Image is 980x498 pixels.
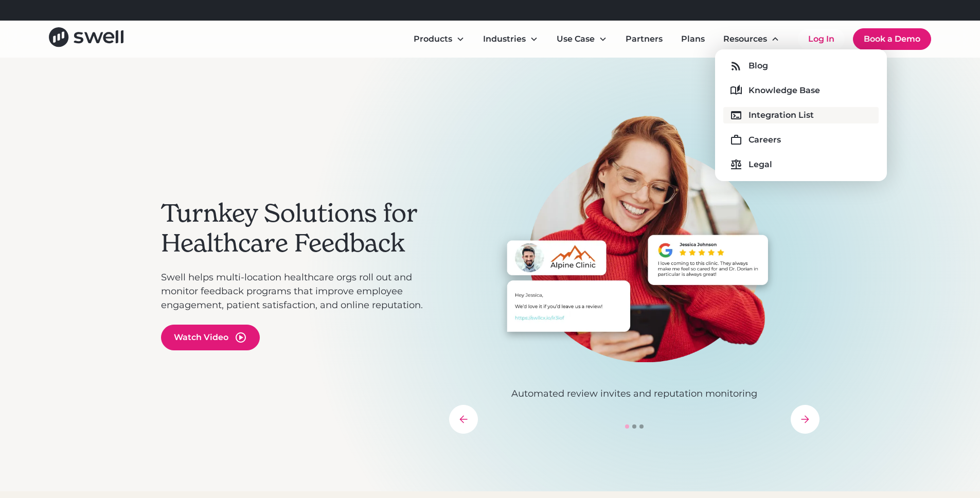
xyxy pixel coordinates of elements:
[715,49,887,181] nav: Resources
[715,29,788,49] div: Resources
[557,33,595,45] div: Use Case
[673,29,713,49] a: Plans
[749,109,814,121] div: Integration List
[639,424,644,429] div: Show slide 3 of 3
[791,405,819,434] div: next slide
[723,107,879,123] a: Integration List
[749,84,820,97] div: Knowledge Base
[853,28,931,50] a: Book a Demo
[799,387,980,498] iframe: Chat Widget
[625,424,629,429] div: Show slide 1 of 3
[723,33,767,45] div: Resources
[174,331,228,344] div: Watch Video
[723,82,879,99] a: Knowledge Base
[449,115,819,434] div: carousel
[475,29,546,49] div: Industries
[749,134,781,146] div: Careers
[483,33,526,45] div: Industries
[617,29,671,49] a: Partners
[449,387,819,401] p: Automated review invites and reputation monitoring
[798,29,845,49] a: Log In
[49,27,123,50] a: home
[723,156,879,173] a: Legal
[161,199,439,258] h2: Turnkey Solutions for Healthcare Feedback
[449,405,478,434] div: previous slide
[161,271,439,312] p: Swell helps multi-location healthcare orgs roll out and monitor feedback programs that improve em...
[405,29,473,49] div: Products
[548,29,615,49] div: Use Case
[723,132,879,148] a: Careers
[723,58,879,74] a: Blog
[414,33,452,45] div: Products
[161,325,260,350] a: open lightbox
[749,158,772,171] div: Legal
[749,60,768,72] div: Blog
[449,115,819,401] div: 1 of 3
[632,424,636,429] div: Show slide 2 of 3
